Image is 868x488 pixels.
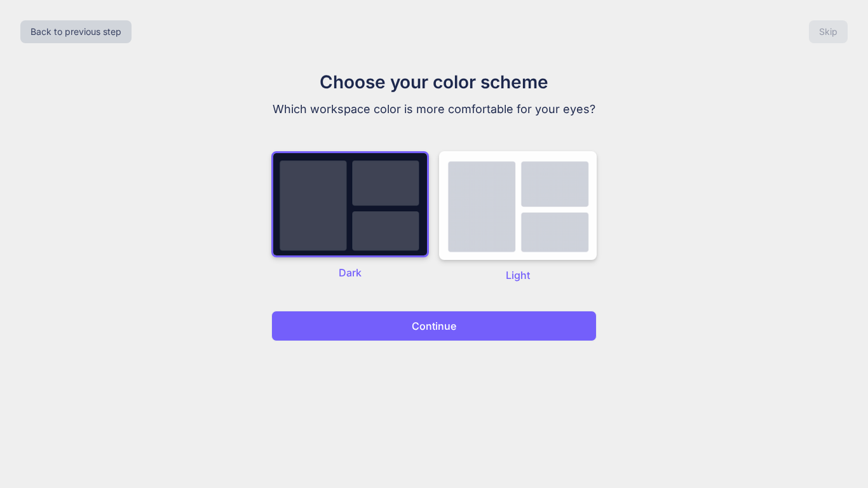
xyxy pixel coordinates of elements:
[271,311,597,341] button: Continue
[271,151,429,257] img: dark
[220,69,648,95] h1: Choose your color scheme
[220,100,648,118] p: Which workspace color is more comfortable for your eyes?
[412,318,456,334] p: Continue
[439,268,597,283] p: Light
[20,20,132,43] button: Back to previous step
[271,265,429,280] p: Dark
[809,20,848,43] button: Skip
[439,151,597,260] img: dark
